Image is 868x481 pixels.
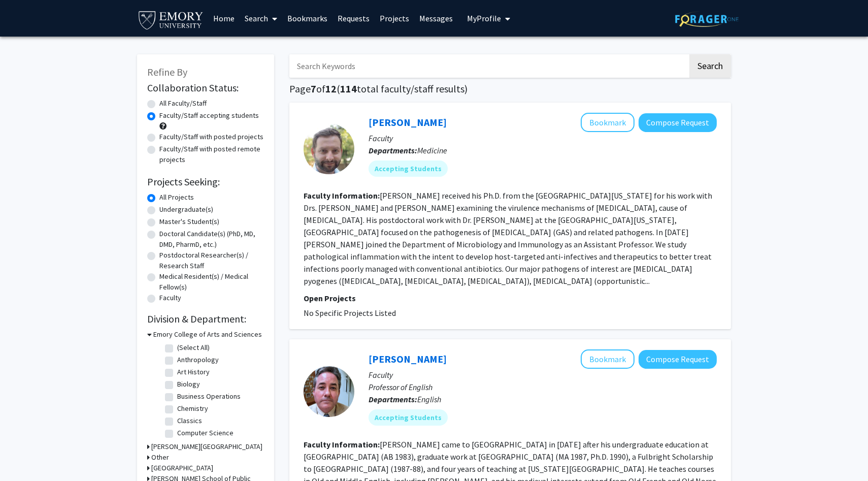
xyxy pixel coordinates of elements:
span: Medicine [417,145,447,155]
h3: [PERSON_NAME][GEOGRAPHIC_DATA] [151,441,262,452]
a: Bookmarks [282,1,332,36]
a: Projects [375,1,414,36]
label: Faculty/Staff accepting students [159,110,259,121]
h2: Projects Seeking: [147,176,264,188]
h2: Division & Department: [147,313,264,325]
label: Postdoctoral Researcher(s) / Research Staff [159,250,264,271]
p: Faculty [369,369,717,381]
span: 12 [325,82,337,95]
label: Doctoral Candidate(s) (PhD, MD, DMD, PharmD, etc.) [159,229,264,250]
span: No Specific Projects Listed [304,308,396,318]
label: All Projects [159,192,194,203]
label: Computer Science [177,428,233,438]
h2: Collaboration Status: [147,82,264,94]
label: Faculty/Staff with posted projects [159,132,263,142]
img: ForagerOne Logo [675,11,739,27]
label: (Select All) [177,342,210,353]
button: Search [689,54,731,78]
a: [PERSON_NAME] [369,116,447,129]
h1: Page of ( total faculty/staff results) [289,83,731,95]
b: Faculty Information: [304,439,380,450]
button: Compose Request to James H. Morey [639,350,717,369]
label: Business Operations [177,391,241,402]
button: Compose Request to Christopher LaRock [639,113,717,132]
label: Medical Resident(s) / Medical Fellow(s) [159,271,264,293]
label: Faculty [159,293,181,303]
a: Requests [332,1,375,36]
p: Professor of English [369,381,717,393]
span: Refine By [147,66,187,78]
span: 114 [340,82,357,95]
a: Home [208,1,240,36]
mat-chip: Accepting Students [369,409,448,426]
label: Classics [177,415,202,426]
img: Emory University Logo [137,8,205,31]
fg-read-more: [PERSON_NAME] received his Ph.D. from the [GEOGRAPHIC_DATA][US_STATE] for his work with Drs. [PER... [304,190,712,286]
label: Biology [177,379,200,390]
label: Faculty/Staff with posted remote projects [159,144,264,165]
button: Add Christopher LaRock to Bookmarks [581,113,635,132]
label: Chemistry [177,403,208,414]
h3: Other [151,452,169,463]
label: All Faculty/Staff [159,98,207,109]
input: Search Keywords [289,54,688,78]
p: Faculty [369,132,717,144]
a: Messages [414,1,458,36]
h3: [GEOGRAPHIC_DATA] [151,463,213,473]
span: English [417,394,441,404]
b: Departments: [369,394,417,404]
mat-chip: Accepting Students [369,161,448,177]
iframe: Chat [8,435,43,473]
label: Undergraduate(s) [159,204,213,215]
a: [PERSON_NAME] [369,352,447,365]
h3: Emory College of Arts and Sciences [153,329,262,340]
button: Add James H. Morey to Bookmarks [581,349,635,369]
span: 7 [311,82,316,95]
label: Master's Student(s) [159,216,219,227]
a: Search [240,1,282,36]
p: Open Projects [304,292,717,304]
label: Art History [177,367,210,377]
span: My Profile [467,13,501,23]
label: Anthropology [177,355,219,365]
b: Faculty Information: [304,190,380,201]
label: Economics [177,440,210,451]
b: Departments: [369,145,417,155]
